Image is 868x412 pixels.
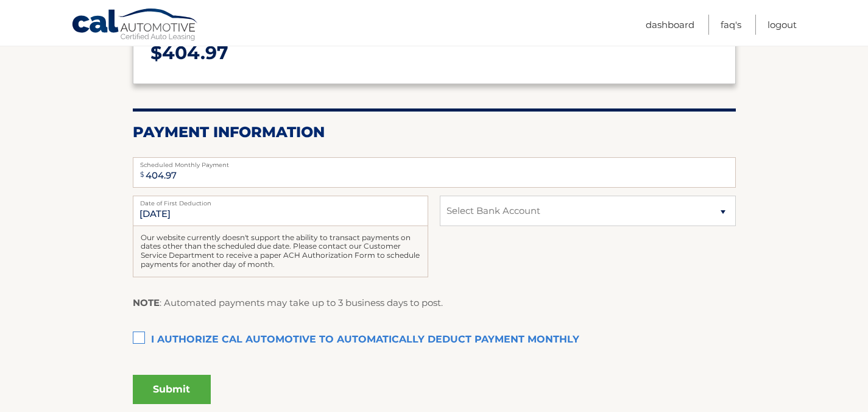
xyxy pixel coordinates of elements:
[646,15,694,35] a: Dashboard
[133,157,736,167] label: Scheduled Monthly Payment
[721,15,741,35] a: FAQ's
[133,123,736,141] h2: Payment Information
[133,295,443,311] p: : Automated payments may take up to 3 business days to post.
[133,297,160,308] strong: NOTE
[133,196,428,226] input: Payment Date
[767,15,797,35] a: Logout
[162,41,228,64] span: 404.97
[133,375,211,404] button: Submit
[133,157,736,188] input: Payment Amount
[133,226,428,277] div: Our website currently doesn't support the ability to transact payments on dates other than the sc...
[71,8,199,43] a: Cal Automotive
[150,37,718,69] p: $
[136,161,148,188] span: $
[133,328,736,352] label: I authorize cal automotive to automatically deduct payment monthly
[133,196,428,205] label: Date of First Deduction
